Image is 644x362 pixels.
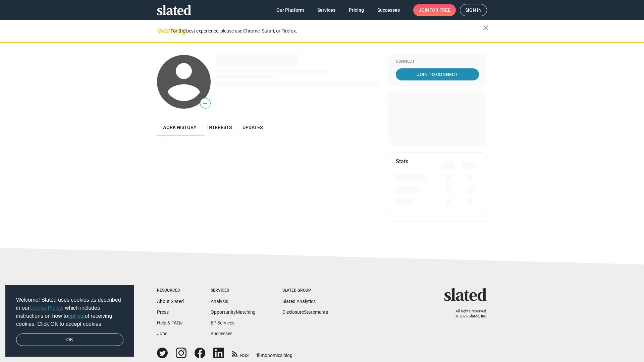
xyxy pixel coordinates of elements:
[282,299,316,304] a: Slated Analytics
[460,4,487,16] a: Sign in
[282,309,328,315] a: DisclosureStatements
[68,313,85,319] a: opt-out
[16,334,123,346] a: dismiss cookie message
[158,26,166,35] mat-icon: warning
[343,4,369,16] a: Pricing
[157,288,184,293] div: Resources
[243,125,263,130] span: Updates
[465,4,482,16] span: Sign in
[276,4,304,16] span: Our Platform
[396,59,479,64] div: Connect
[157,309,169,315] a: Press
[232,348,249,359] a: RSS
[207,125,232,130] span: Interests
[372,4,405,16] a: Successes
[429,4,450,16] span: for free
[396,68,479,80] a: Join To Connect
[211,288,256,293] div: Services
[162,125,197,130] span: Work history
[157,320,182,325] a: Help & FAQs
[200,99,210,108] span: —
[413,4,456,16] a: Joinfor free
[157,119,202,135] a: Work history
[282,288,328,293] div: Slated Group
[237,119,268,135] a: Updates
[30,305,62,311] a: Cookie Policy
[211,320,234,325] a: EP Services
[211,309,256,315] a: OpportunityMatching
[257,353,265,358] span: film
[170,26,483,36] div: For the best experience, please use Chrome, Safari, or Firefox.
[397,68,478,80] span: Join To Connect
[448,309,487,319] p: All rights reserved. © 2025 Slated, Inc.
[5,285,134,357] div: cookieconsent
[349,4,364,16] span: Pricing
[157,299,184,304] a: About Slated
[482,24,490,32] mat-icon: close
[211,331,232,336] a: Successes
[157,331,167,336] a: Jobs
[16,296,123,328] span: Welcome! Slated uses cookies as described in our , which includes instructions on how to of recei...
[317,4,335,16] span: Services
[419,4,450,16] span: Join
[257,347,292,359] a: filmonomics blog
[377,4,400,16] span: Successes
[312,4,341,16] a: Services
[202,119,237,135] a: Interests
[211,299,228,304] a: Analysis
[271,4,309,16] a: Our Platform
[396,158,408,165] mat-card-title: Stats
